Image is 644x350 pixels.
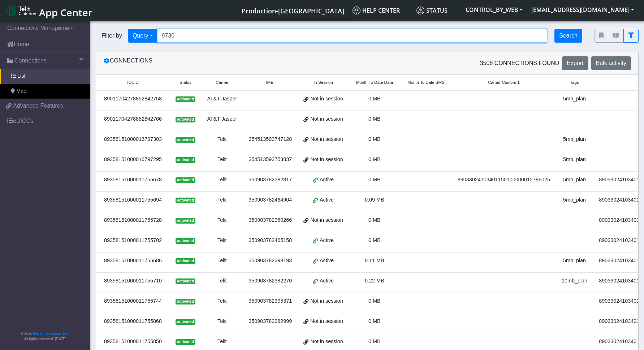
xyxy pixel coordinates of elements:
div: Connections [98,56,367,70]
div: 89358151000016797295 [100,156,165,164]
div: 89358151000011755868 [100,317,165,325]
div: 89011704278852842766 [100,115,165,123]
button: CONTROL_BY_WEB [461,3,527,16]
span: activated [176,137,195,143]
div: 350903782464904 [247,196,293,204]
a: Status [414,3,461,18]
div: 5mb_plan [560,257,589,265]
span: 0.11 MB [365,258,384,263]
span: 0 MB [368,136,381,142]
span: Active [320,277,334,285]
div: 89358151000011755744 [100,297,165,305]
span: activated [176,96,195,102]
span: Active [320,237,334,245]
span: Not in session [310,317,343,325]
span: activated [176,278,195,284]
span: 0 MB [368,116,381,122]
span: Not in session [310,115,343,123]
a: Telit IoT Solutions, Inc. [33,332,69,336]
span: Not in session [310,338,343,346]
div: AT&T-Jasper [206,95,238,103]
span: activated [176,157,195,163]
button: Search [554,29,582,43]
div: 89358151000011755694 [100,196,165,204]
button: Bulk activity [591,56,631,70]
div: 89358151000011755850 [100,338,165,346]
span: Active [320,196,334,204]
div: 350903782382817 [247,176,293,184]
div: 89358151000011755686 [100,257,165,265]
div: 89033024103401150100000012796025 [456,176,552,184]
div: 350903782380266 [247,216,293,224]
span: 0 MB [368,318,381,324]
div: Telit [206,156,238,164]
div: 89011704278852842758 [100,95,165,103]
a: Help center [350,3,414,18]
div: 354513593747128 [247,135,293,143]
div: 5mb_plan [560,196,589,204]
button: Export [562,56,588,70]
div: Telit [206,257,238,265]
div: 350903782382999 [247,317,293,325]
span: 0 MB [368,338,381,344]
span: Filter by [96,31,128,40]
div: Telit [206,297,238,305]
a: App Center [6,3,91,18]
span: Not in session [310,95,343,103]
div: Telit [206,338,238,346]
div: Telit [206,277,238,285]
span: IMEI [266,79,275,86]
span: List [17,72,25,80]
div: 354513593753837 [247,156,293,164]
div: Telit [206,176,238,184]
span: activated [176,339,195,345]
div: 10mb_plan [560,277,589,285]
div: 5mb_plan [560,135,589,143]
span: Carrier Custom 1 [488,79,520,86]
button: Query [128,29,157,43]
span: Status [180,79,191,86]
span: activated [176,177,195,183]
div: Telit [206,237,238,245]
span: Month To Date Data [356,79,393,86]
span: Active [320,257,334,265]
span: 0 MB [368,156,381,162]
span: activated [176,258,195,264]
span: Not in session [310,297,343,305]
span: Not in session [310,216,343,224]
button: [EMAIL_ADDRESS][DOMAIN_NAME] [527,3,638,16]
span: 0.22 MB [365,278,384,284]
div: 350903782398193 [247,257,293,265]
span: 0.09 MB [365,197,384,203]
span: activated [176,319,195,325]
span: Status [416,7,448,14]
div: Telit [206,135,238,143]
span: Not in session [310,156,343,164]
span: 0 MB [368,96,381,101]
span: Tags [570,79,579,86]
img: knowledge.svg [353,7,360,14]
span: 0 MB [368,177,381,182]
span: activated [176,299,195,304]
span: Connections [14,56,47,65]
div: Telit [206,196,238,204]
span: Production-[GEOGRAPHIC_DATA] [242,7,344,15]
div: 89358151000016797303 [100,135,165,143]
div: 89358151000011755728 [100,216,165,224]
div: 89358151000011755710 [100,277,165,285]
div: 5mb_plan [560,176,589,184]
div: 350903782465158 [247,237,293,245]
span: 0 MB [368,298,381,304]
img: logo-telit-cinterion-gw-new.png [6,5,36,17]
span: activated [176,238,195,244]
span: Month To Date SMS [407,79,445,86]
span: App Center [39,6,92,19]
span: Export [567,60,583,66]
div: Telit [206,317,238,325]
div: 350903782382270 [247,277,293,285]
span: In Session [314,79,333,86]
span: Map [16,87,26,95]
div: 89358151000011755678 [100,176,165,184]
div: 5mb_plan [560,95,589,103]
span: Advanced Features [13,101,63,110]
